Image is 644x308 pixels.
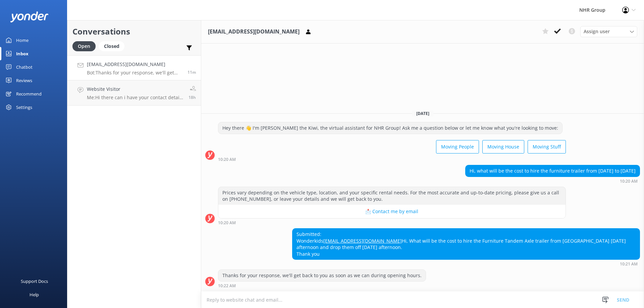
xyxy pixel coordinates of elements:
div: Prices vary depending on the vehicle type, location, and your specific rental needs. For the most... [218,187,566,205]
div: Chatbot [16,60,33,74]
div: Closed [99,41,124,51]
div: Home [16,34,29,47]
a: Closed [99,42,128,50]
span: Sep 30 2025 03:55pm (UTC +13:00) Pacific/Auckland [189,95,196,100]
div: Oct 01 2025 10:22am (UTC +13:00) Pacific/Auckland [218,283,426,288]
strong: 10:20 AM [218,221,236,225]
div: Open [72,41,96,51]
div: Support Docs [21,274,48,288]
div: Oct 01 2025 10:21am (UTC +13:00) Pacific/Auckland [292,261,640,266]
div: Oct 01 2025 10:20am (UTC +13:00) Pacific/Auckland [465,179,640,183]
p: Me: Hi there can i have your contact details so we can explain you more [87,95,183,101]
strong: 10:21 AM [620,262,638,266]
strong: 10:20 AM [218,158,236,162]
button: Moving People [436,140,479,153]
span: Oct 01 2025 10:21am (UTC +13:00) Pacific/Auckland [187,69,196,75]
button: Moving Stuff [528,140,566,153]
div: Assign User [580,26,637,37]
div: Oct 01 2025 10:20am (UTC +13:00) Pacific/Auckland [218,220,566,225]
div: Help [30,288,39,301]
img: yonder-white-logo.png [10,11,49,22]
h4: [EMAIL_ADDRESS][DOMAIN_NAME] [87,61,182,68]
span: [DATE] [412,111,433,116]
div: Hey there 👋 I'm [PERSON_NAME] the Kiwi, the virtual assistant for NHR Group! Ask me a question be... [218,122,562,134]
div: Recommend [16,87,42,101]
div: Thanks for your response, we'll get back to you as soon as we can during opening hours. [218,270,426,281]
div: Reviews [16,74,32,87]
div: Submitted: Wonderkids Hi, What will be the cost to hire the Furniture Tandem Axle trailer from [G... [292,229,640,259]
p: Bot: Thanks for your response, we'll get back to you as soon as we can during opening hours. [87,70,182,76]
button: 📩 Contact me by email [218,205,566,218]
div: Inbox [16,47,29,60]
h3: [EMAIL_ADDRESS][DOMAIN_NAME] [208,27,300,36]
div: Hi, what will be the cost to hire the furniture trailer from [DATE] to [DATE] [466,165,640,177]
h4: Website Visitor [87,85,183,93]
a: [EMAIL_ADDRESS][DOMAIN_NAME]Bot:Thanks for your response, we'll get back to you as soon as we can... [67,55,201,80]
div: Oct 01 2025 10:20am (UTC +13:00) Pacific/Auckland [218,157,566,162]
a: Website VisitorMe:Hi there can i have your contact details so we can explain you more18h [67,80,201,106]
span: Assign user [584,28,610,35]
a: Open [72,42,99,50]
strong: 10:20 AM [620,179,638,183]
button: Moving House [482,140,524,153]
strong: 10:22 AM [218,284,236,288]
a: [EMAIL_ADDRESS][DOMAIN_NAME] [323,238,402,244]
h2: Conversations [72,25,196,38]
div: Settings [16,101,32,114]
